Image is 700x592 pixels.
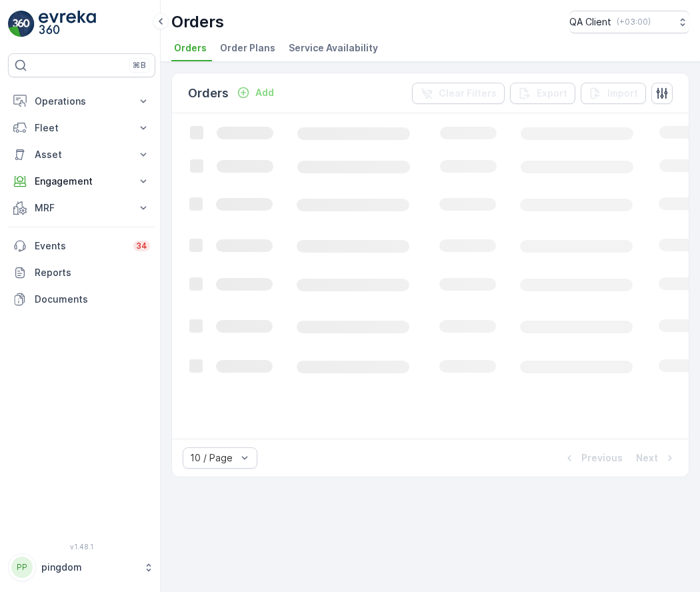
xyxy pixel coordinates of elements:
[8,259,155,286] a: Reports
[8,286,155,313] a: Documents
[537,87,567,100] p: Export
[569,11,689,33] button: QA Client(+03:00)
[35,121,129,135] p: Fleet
[8,141,155,168] button: Asset
[35,95,129,108] p: Operations
[231,85,279,101] button: Add
[510,83,575,104] button: Export
[188,84,229,103] p: Orders
[8,553,155,581] button: PPpingdom
[617,17,651,27] p: ( +03:00 )
[8,168,155,195] button: Engagement
[255,86,274,99] p: Add
[41,561,137,574] p: pingdom
[171,11,224,33] p: Orders
[439,87,497,100] p: Clear Filters
[8,11,35,37] img: logo
[289,41,378,55] span: Service Availability
[636,451,658,465] p: Next
[220,41,275,55] span: Order Plans
[174,41,207,55] span: Orders
[581,451,623,465] p: Previous
[35,293,150,306] p: Documents
[35,266,150,279] p: Reports
[8,195,155,221] button: MRF
[412,83,505,104] button: Clear Filters
[607,87,638,100] p: Import
[133,60,146,71] p: ⌘B
[35,239,125,253] p: Events
[35,175,129,188] p: Engagement
[569,15,611,29] p: QA Client
[39,11,96,37] img: logo_light-DOdMpM7g.png
[35,201,129,215] p: MRF
[635,450,678,466] button: Next
[581,83,646,104] button: Import
[35,148,129,161] p: Asset
[561,450,624,466] button: Previous
[136,241,147,251] p: 34
[11,557,33,578] div: PP
[8,115,155,141] button: Fleet
[8,233,155,259] a: Events34
[8,543,155,551] span: v 1.48.1
[8,88,155,115] button: Operations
